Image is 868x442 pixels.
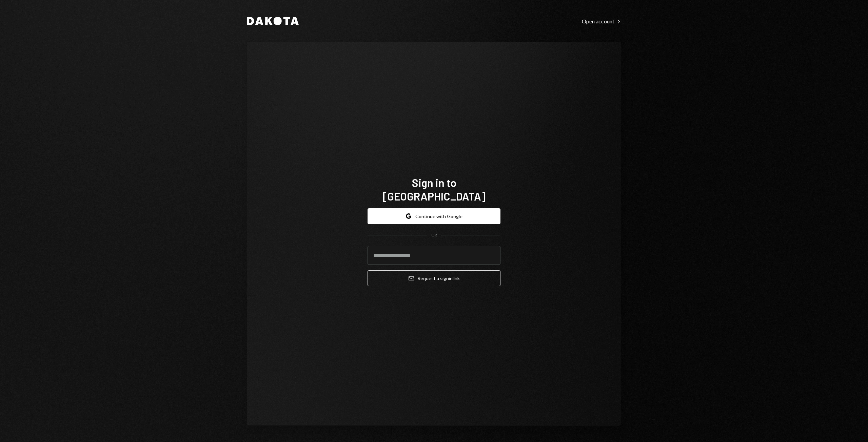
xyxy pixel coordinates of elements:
[431,232,437,238] div: OR
[368,270,500,286] button: Request a signinlink
[368,208,500,224] button: Continue with Google
[368,176,500,203] h1: Sign in to [GEOGRAPHIC_DATA]
[582,18,621,25] div: Open account
[582,17,621,25] a: Open account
